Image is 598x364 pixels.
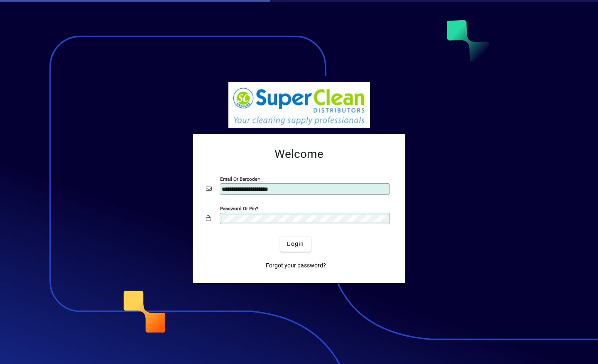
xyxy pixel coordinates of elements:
mat-label: Password or Pin [220,205,256,211]
span: Login [287,240,304,248]
a: Forgot your password? [262,258,329,273]
h2: Welcome [206,147,392,161]
button: Login [280,237,311,252]
span: Forgot your password? [266,261,326,270]
mat-label: Email or Barcode [220,176,257,182]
